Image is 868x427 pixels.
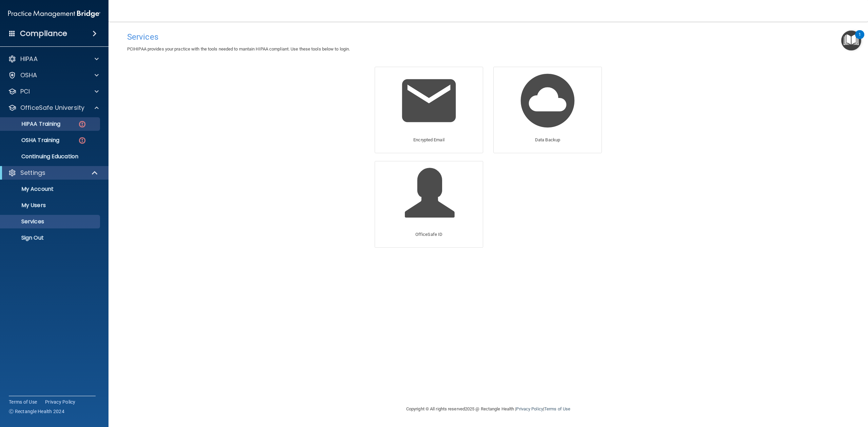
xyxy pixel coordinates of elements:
a: Encrypted Email Encrypted Email [375,67,483,153]
p: Settings [20,169,45,177]
a: OfficeSafe ID [375,161,483,247]
img: PMB logo [8,7,100,21]
iframe: Drift Widget Chat Controller [751,379,860,406]
p: Continuing Education [4,153,97,160]
h4: Services [127,33,849,41]
a: Privacy Policy [45,399,76,405]
a: HIPAA [8,55,99,63]
a: OfficeSafe University [8,104,99,112]
h4: Compliance [20,29,67,38]
p: My Users [4,202,97,209]
p: OfficeSafe University [20,104,84,112]
div: 1 [859,35,861,43]
p: OSHA Training [4,137,59,144]
span: PCIHIPAA provides your practice with the tools needed to mantain HIPAA compliant. Use these tools... [127,46,350,52]
p: Services [4,218,97,225]
p: My Account [4,186,97,192]
p: PCI [20,87,30,96]
a: Data Backup Data Backup [493,67,602,153]
p: HIPAA [20,55,38,63]
p: HIPAA Training [4,121,60,127]
img: Data Backup [515,68,580,133]
img: Encrypted Email [397,68,461,133]
img: danger-circle.6113f641.png [78,136,86,145]
p: Encrypted Email [413,136,445,144]
button: Open Resource Center, 1 new notification [841,30,861,50]
a: Terms of Use [9,399,37,405]
a: Settings [8,169,98,177]
p: Sign Out [4,235,97,241]
a: PCI [8,87,99,96]
p: Data Backup [535,136,560,144]
span: Ⓒ Rectangle Health 2024 [9,408,64,415]
img: danger-circle.6113f641.png [78,120,86,128]
div: Copyright © All rights reserved 2025 @ Rectangle Health | | [364,398,612,420]
a: Terms of Use [544,406,570,411]
a: OSHA [8,71,99,79]
a: Privacy Policy [516,406,543,411]
p: OSHA [20,71,37,79]
p: OfficeSafe ID [415,230,442,239]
